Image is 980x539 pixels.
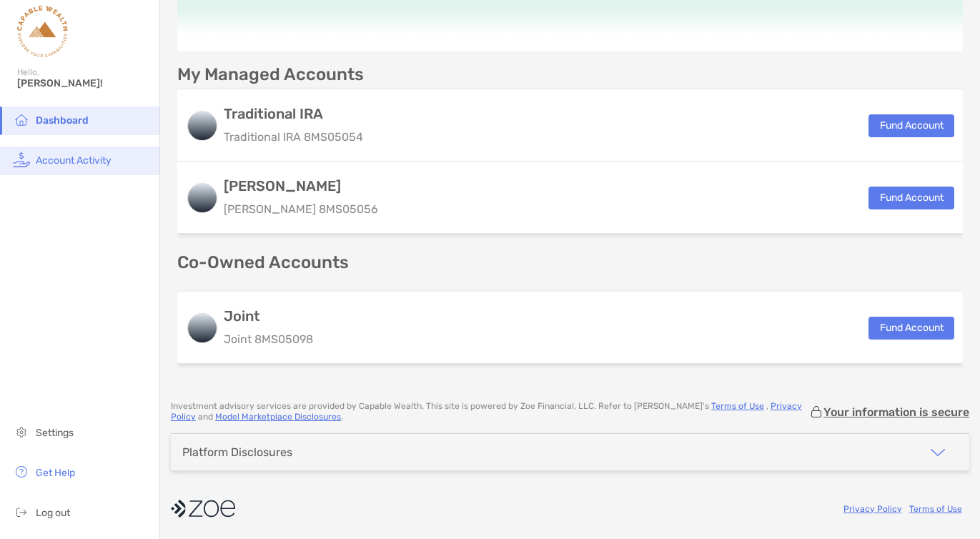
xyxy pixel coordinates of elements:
[823,405,969,419] p: Your information is secure
[17,77,151,89] span: [PERSON_NAME]!
[171,401,809,422] p: Investment advisory services are provided by Capable Wealth . This site is powered by Zoe Financi...
[171,493,235,525] img: company logo
[17,6,68,57] img: Zoe Logo
[36,154,112,167] span: Account Activity
[13,111,30,128] img: household icon
[224,330,313,348] p: Joint 8MS05098
[36,507,70,519] span: Log out
[711,401,764,411] a: Terms of Use
[868,187,954,209] button: Fund Account
[177,254,963,272] p: Co-Owned Accounts
[188,314,217,342] img: logo account
[13,463,30,480] img: get-help icon
[224,105,363,122] h3: Traditional IRA
[13,423,30,440] img: settings icon
[36,114,89,127] span: Dashboard
[36,467,75,479] span: Get Help
[13,151,30,168] img: activity icon
[224,200,378,218] p: [PERSON_NAME] 8MS05056
[177,66,364,84] p: My Managed Accounts
[868,317,954,340] button: Fund Account
[188,184,217,212] img: logo account
[929,444,946,461] img: icon arrow
[224,307,313,325] h3: Joint
[171,401,802,422] a: Privacy Policy
[215,412,341,422] a: Model Marketplace Disclosures
[224,128,363,146] p: Traditional IRA 8MS05054
[13,503,30,520] img: logout icon
[224,177,378,194] h3: [PERSON_NAME]
[36,427,74,439] span: Settings
[868,114,954,137] button: Fund Account
[188,112,217,140] img: logo account
[909,504,962,514] a: Terms of Use
[843,504,902,514] a: Privacy Policy
[182,445,292,459] div: Platform Disclosures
